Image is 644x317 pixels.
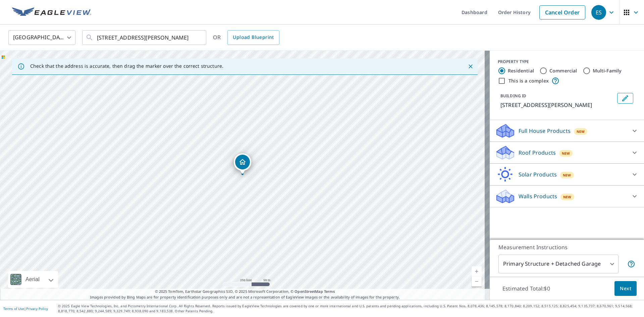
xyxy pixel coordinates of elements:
[519,127,571,135] p: Full House Products
[8,271,58,288] div: Aerial
[495,166,639,182] div: Solar ProductsNew
[497,281,555,296] p: Estimated Total: $0
[500,101,614,109] p: [STREET_ADDRESS][PERSON_NAME]
[234,153,251,174] div: Dropped pin, building 1, Residential property, 11894 Eudora Dr Thornton, CO 80233
[495,145,639,161] div: Roof ProductsNew
[26,306,48,311] a: Privacy Policy
[3,307,48,311] p: |
[591,5,606,20] div: ES
[3,306,24,311] a: Terms of Use
[227,30,279,45] a: Upload Blueprint
[466,62,475,71] button: Close
[620,284,631,293] span: Next
[519,170,557,178] p: Solar Products
[498,243,635,251] p: Measurement Instructions
[627,260,635,268] span: Your report will include the primary structure and a detached garage if one exists.
[498,255,619,273] div: Primary Structure + Detached Garage
[508,67,534,74] label: Residential
[213,30,279,45] div: OR
[58,304,641,314] p: © 2025 Eagle View Technologies, Inc. and Pictometry International Corp. All Rights Reserved. Repo...
[495,123,639,139] div: Full House ProductsNew
[519,192,557,200] p: Walls Products
[30,63,223,69] p: Check that the address is accurate, then drag the marker over the correct structure.
[324,289,335,294] a: Terms
[8,28,75,47] div: [GEOGRAPHIC_DATA]
[614,281,637,296] button: Next
[12,7,91,17] img: EV Logo
[495,188,639,204] div: Walls ProductsNew
[97,28,193,47] input: Search by address or latitude-longitude
[549,67,577,74] label: Commercial
[508,77,549,84] label: This is a complex
[500,93,526,99] p: BUILDING ID
[519,149,556,157] p: Roof Products
[562,151,570,156] span: New
[577,129,585,134] span: New
[563,194,572,200] span: New
[23,271,42,288] div: Aerial
[593,67,622,74] label: Multi-Family
[233,33,274,42] span: Upload Blueprint
[539,5,585,19] a: Cancel Order
[617,93,633,104] button: Edit building 1
[472,276,482,286] a: Current Level 17, Zoom Out
[498,59,636,65] div: PROPERTY TYPE
[155,289,335,295] span: © 2025 TomTom, Earthstar Geographics SIO, © 2025 Microsoft Corporation, ©
[294,289,323,294] a: OpenStreetMap
[472,266,482,276] a: Current Level 17, Zoom In
[563,172,571,178] span: New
